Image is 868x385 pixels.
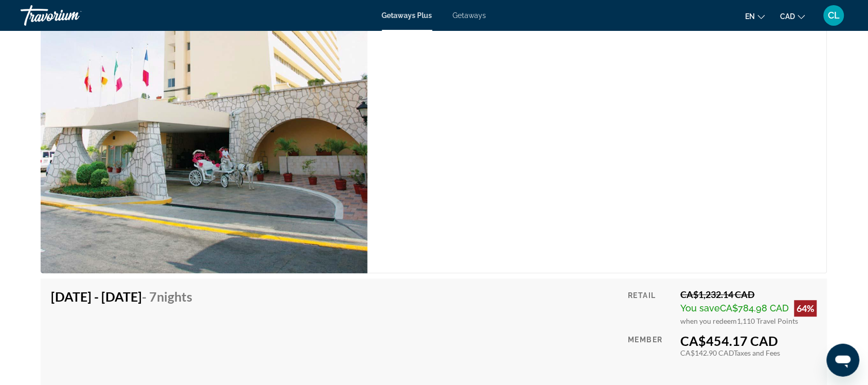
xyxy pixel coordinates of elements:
[781,12,795,21] span: CAD
[828,10,840,21] span: CL
[51,289,192,304] h4: [DATE] - [DATE]
[737,317,799,325] span: 1,110 Travel Points
[794,300,817,317] div: 64%
[142,289,192,304] span: - 7
[734,348,781,357] span: Taxes and Fees
[453,11,486,20] a: Getaways
[827,344,860,377] iframe: Bouton de lancement de la fenêtre de messagerie
[681,333,817,348] div: CA$454.17 CAD
[628,333,673,378] div: Member
[746,9,765,24] button: Change language
[681,348,817,357] div: CA$142.90 CAD
[382,11,432,20] a: Getaways Plus
[781,9,805,24] button: Change currency
[157,289,192,304] span: Nights
[720,303,789,313] span: CA$784.98 CAD
[681,289,817,300] div: CA$1,232.14 CAD
[21,2,123,29] a: Travorium
[628,289,673,325] div: Retail
[746,12,755,21] span: en
[681,303,720,313] span: You save
[681,317,737,325] span: when you redeem
[821,5,847,26] button: User Menu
